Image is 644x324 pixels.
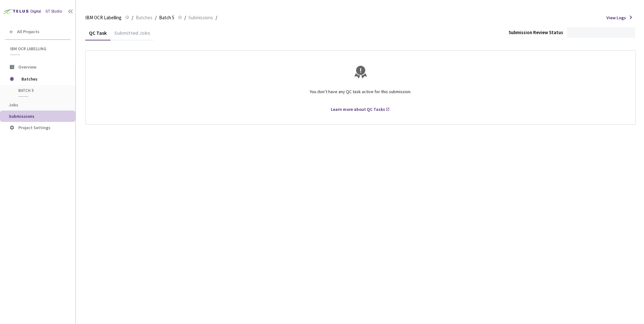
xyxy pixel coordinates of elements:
li: / [184,14,186,21]
span: Batch 5 [159,14,174,21]
span: IBM OCR Labelling [10,46,67,51]
li: / [216,14,217,21]
div: Learn more about QC Tasks [331,106,385,112]
a: Submissions [187,14,214,21]
li: / [132,14,133,21]
span: View Logs [606,15,626,21]
a: Batches [134,14,154,21]
span: Batches [136,14,152,21]
div: You don’t have any QC task active for this submission. [93,83,628,106]
span: Batches [21,73,65,85]
span: Overview [18,64,36,70]
li: / [155,14,157,21]
div: Submitted Jobs [110,30,154,40]
span: IBM OCR Labelling [85,14,122,21]
span: Project Settings [18,125,51,130]
span: Submissions [9,113,34,119]
div: Submission Review Status [509,29,563,36]
span: All Projects [17,29,39,34]
span: Jobs [9,102,18,108]
span: Submissions [188,14,213,21]
div: QC Task [85,30,110,40]
div: GT Studio [45,9,62,15]
span: Batch 5 [18,88,65,93]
